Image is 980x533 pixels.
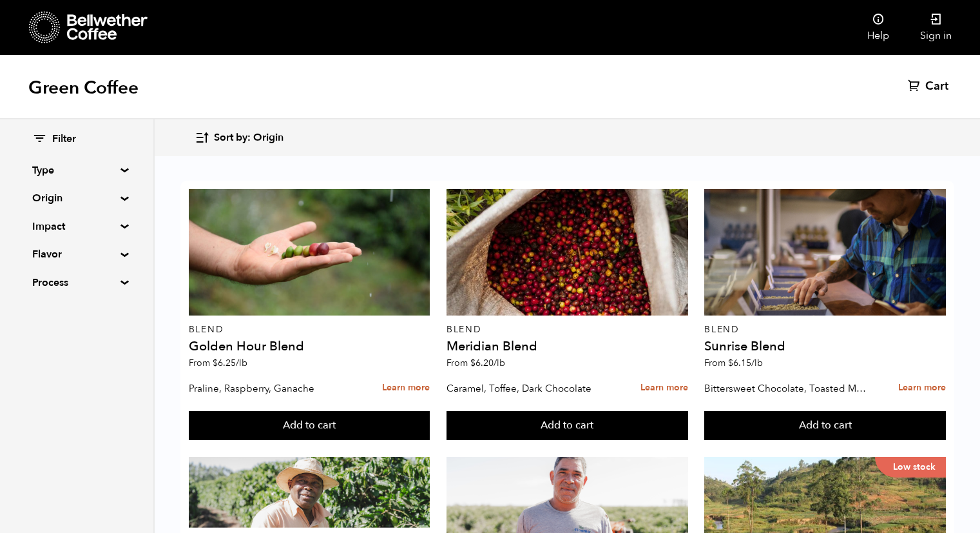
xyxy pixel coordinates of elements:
p: Bittersweet Chocolate, Toasted Marshmallow, Candied Orange, Praline [704,379,869,398]
a: Cart [908,79,952,94]
p: Blend [189,325,430,334]
a: Learn more [898,374,946,402]
summary: Origin [32,190,121,206]
span: Cart [925,79,948,94]
p: Caramel, Toffee, Dark Chocolate [447,379,611,398]
span: Filter [52,132,76,146]
a: Learn more [382,374,430,402]
p: Blend [447,325,688,334]
summary: Process [32,275,121,290]
span: $ [213,357,218,369]
h1: Green Coffee [28,76,139,99]
button: Add to cart [447,411,688,441]
h4: Meridian Blend [447,340,688,353]
button: Sort by: Origin [195,123,283,153]
p: Praline, Raspberry, Ganache [189,379,353,398]
a: Learn more [640,374,688,402]
button: Add to cart [189,411,430,441]
h4: Sunrise Blend [704,340,946,353]
span: From [189,357,247,369]
bdi: 6.15 [728,357,763,369]
p: Blend [704,325,946,334]
span: $ [728,357,733,369]
bdi: 6.20 [470,357,505,369]
span: From [704,357,763,369]
summary: Flavor [32,246,121,262]
span: From [447,357,505,369]
span: /lb [751,357,763,369]
h4: Golden Hour Blend [189,340,430,353]
bdi: 6.25 [213,357,247,369]
button: Add to cart [704,411,946,441]
span: /lb [494,357,505,369]
span: Sort by: Origin [214,131,283,145]
span: /lb [236,357,247,369]
summary: Type [32,163,121,178]
summary: Impact [32,219,121,234]
p: Low stock [875,457,946,478]
span: $ [470,357,476,369]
